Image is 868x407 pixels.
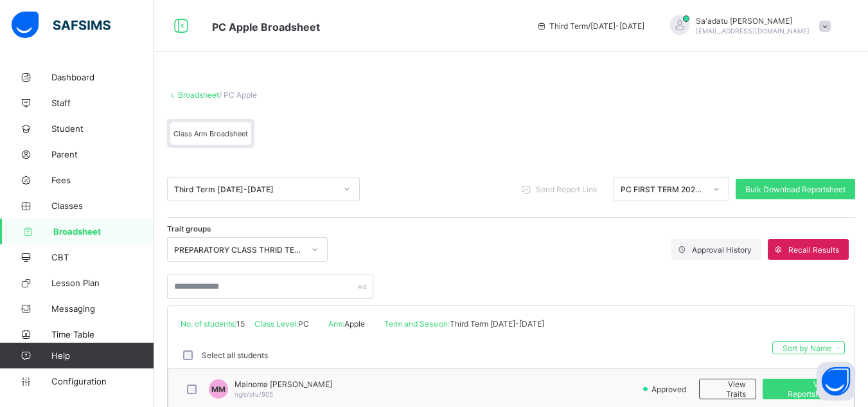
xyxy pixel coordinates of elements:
span: Class Level: [254,319,298,329]
span: Arm: [328,319,344,329]
div: Sa'adatu Muhammed [657,15,837,37]
span: PC [298,319,309,329]
span: / PC Apple [219,90,257,100]
span: Class Arm Broadsheet [173,129,248,138]
span: Trait groups [167,224,211,233]
span: session/term information [536,21,644,31]
span: Class Arm Broadsheet [212,21,320,33]
span: Broadsheet [53,226,154,237]
span: Time Table [51,329,154,339]
span: Configuration [51,376,154,386]
span: Sort by Name [783,343,831,353]
span: Approval History [692,245,752,255]
span: View Traits [709,379,746,399]
span: Lesson Plan [51,278,154,288]
span: MM [211,384,226,394]
span: Student [51,123,154,134]
span: 15 [236,319,245,329]
span: CBT [51,252,154,262]
span: Third Term [DATE]-[DATE] [450,319,544,329]
span: [EMAIL_ADDRESS][DOMAIN_NAME] [696,27,810,35]
span: Dashboard [51,72,154,82]
div: Third Term [DATE]-[DATE] [174,185,336,194]
span: Mainoma [PERSON_NAME] [235,379,332,389]
span: ngis/stu/905 [235,390,273,398]
label: Select all students [202,350,268,360]
span: View Reportsheet [772,379,831,399]
span: Send Report Link [536,185,598,194]
span: Help [51,350,154,361]
span: Recall Results [788,245,839,255]
span: Bulk Download Reportsheet [745,185,846,194]
div: PREPARATORY CLASS THRID TERM 2025 [174,245,304,255]
span: Term and Session: [384,319,450,329]
span: Messaging [51,303,154,314]
span: Approved [650,384,690,394]
span: Classes [51,201,154,211]
span: Apple [344,319,365,329]
a: Broadsheet [178,90,219,100]
span: Staff [51,98,154,108]
button: Open asap [817,362,855,401]
span: Parent [51,149,154,159]
div: PC FIRST TERM 2023/2024 [621,185,705,194]
span: Sa'adatu [PERSON_NAME] [696,16,810,26]
span: No. of students: [181,319,236,329]
span: Fees [51,175,154,185]
img: safsims [12,12,111,39]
